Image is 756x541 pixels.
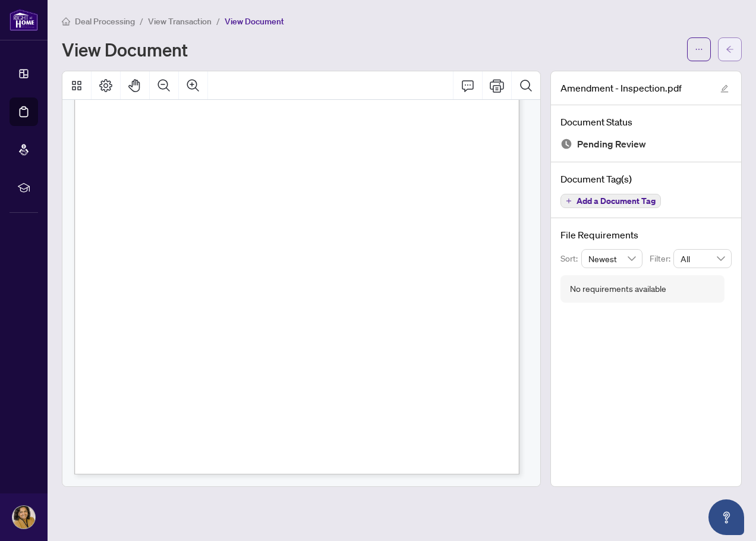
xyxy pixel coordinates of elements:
span: edit [720,84,729,93]
h4: File Requirements [560,228,732,242]
span: View Document [225,16,284,27]
span: View Transaction [148,16,212,27]
span: Pending Review [577,136,646,152]
span: ellipsis [695,45,703,54]
span: arrow-left [726,45,734,54]
span: home [62,17,70,26]
span: Amendment - Inspection.pdf [560,81,682,95]
img: logo [10,9,38,31]
img: Document Status [560,138,572,150]
span: All [681,250,724,268]
li: / [140,14,143,28]
span: Add a Document Tag [577,197,656,205]
span: Newest [588,250,636,268]
span: plus [566,198,572,204]
span: Deal Processing [75,16,135,27]
p: Sort: [560,252,581,265]
p: Filter: [650,252,673,265]
img: Profile Icon [12,506,35,529]
button: Open asap [708,499,744,535]
button: Add a Document Tag [560,194,661,208]
li: / [216,14,220,28]
div: No requirements available [570,282,666,295]
h4: Document Tag(s) [560,172,732,186]
h1: View Document [62,40,188,59]
h4: Document Status [560,115,732,129]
